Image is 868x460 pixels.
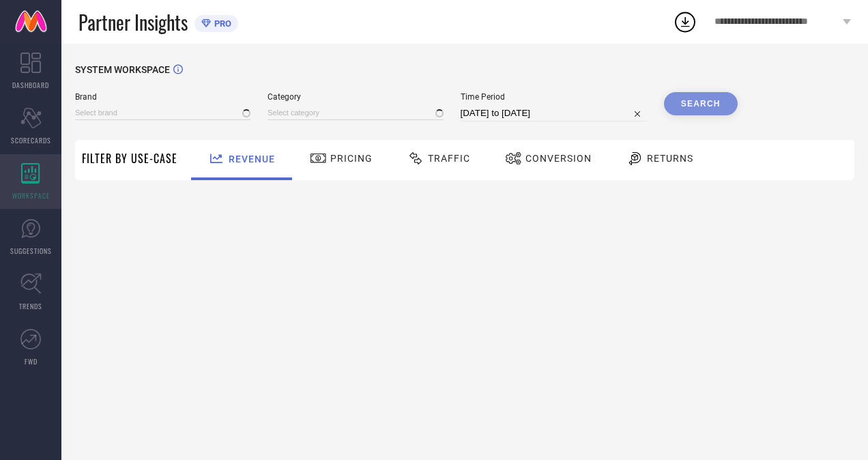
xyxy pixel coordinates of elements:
span: Pricing [330,153,373,164]
span: TRENDS [19,301,42,311]
span: Brand [75,92,250,102]
span: SYSTEM WORKSPACE [75,64,170,75]
span: Filter By Use-Case [82,150,177,167]
span: Partner Insights [78,8,188,36]
span: SCORECARDS [11,135,51,145]
input: Select brand [75,106,250,120]
span: Revenue [229,154,275,164]
span: Traffic [428,153,470,164]
span: FWD [25,356,38,366]
span: PRO [211,18,231,29]
span: DASHBOARD [12,80,49,90]
input: Select category [267,106,443,120]
span: Conversion [525,153,592,164]
span: SUGGESTIONS [10,246,52,256]
div: Open download list [673,10,697,34]
input: Select time period [461,105,647,121]
span: WORKSPACE [12,190,50,201]
span: Category [267,92,443,102]
span: Returns [647,153,693,164]
span: Time Period [461,92,647,102]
